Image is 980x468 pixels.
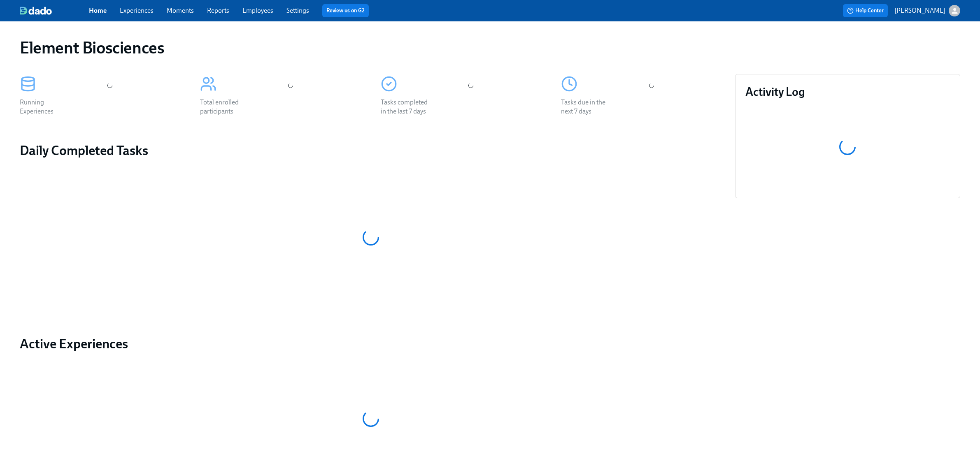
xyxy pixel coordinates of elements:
div: Tasks due in the next 7 days [561,98,614,116]
a: Reports [207,7,229,14]
div: Tasks completed in the last 7 days [381,98,433,116]
button: [PERSON_NAME] [894,5,960,16]
h2: Daily Completed Tasks [20,142,722,159]
button: Help Center [843,4,888,17]
a: Home [89,7,107,14]
a: Employees [242,7,273,14]
img: dado [20,7,52,15]
a: dado [20,7,89,15]
h3: Activity Log [745,84,950,99]
a: Active Experiences [20,336,722,352]
h1: Element Biosciences [20,38,164,58]
div: Running Experiences [20,98,72,116]
a: Settings [286,7,309,14]
p: [PERSON_NAME] [894,6,945,15]
a: Moments [167,7,194,14]
span: Help Center [847,7,884,15]
a: Experiences [120,7,154,14]
div: Total enrolled participants [200,98,253,116]
a: Review us on G2 [326,7,365,15]
button: Review us on G2 [322,4,369,17]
